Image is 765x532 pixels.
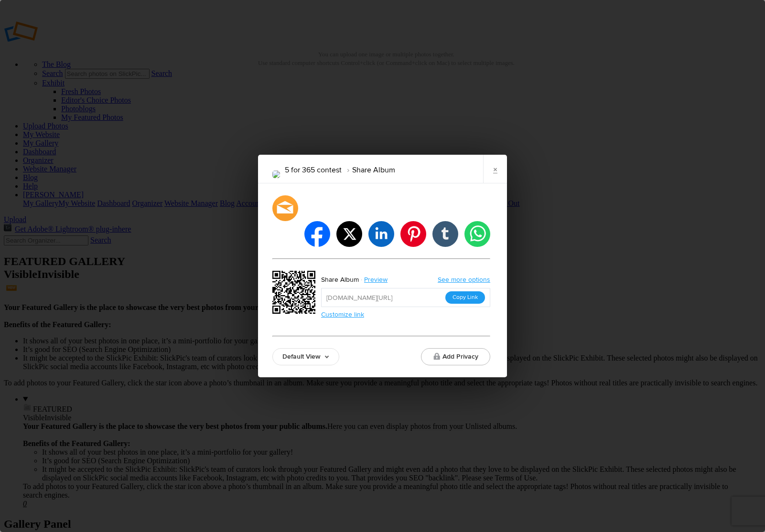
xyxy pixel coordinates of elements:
[368,221,394,247] li: linkedin
[272,348,339,365] a: Default View
[342,162,395,178] li: Share Album
[336,221,362,247] li: twitter
[304,221,330,247] li: facebook
[285,162,342,178] li: 5 for 365 contest
[432,221,458,247] li: tumblr
[272,271,318,317] div: https://slickpic.us/18622290Ngmz
[438,276,490,284] a: See more options
[359,274,395,286] a: Preview
[483,155,507,183] a: ×
[400,221,426,247] li: pinterest
[272,170,280,178] img: Photo-59.png
[421,348,490,365] button: Add Privacy
[464,221,490,247] li: whatsapp
[445,291,485,304] button: Copy Link
[321,310,364,319] a: Customize link
[321,274,359,286] div: Share Album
